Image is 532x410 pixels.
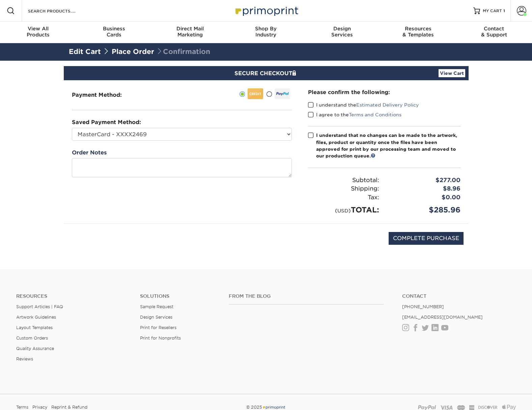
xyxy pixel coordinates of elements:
[16,304,63,309] a: Support Articles | FAQ
[384,176,466,185] div: $277.00
[384,204,466,215] div: $285.96
[76,26,152,38] div: Cards
[380,26,456,38] div: & Templates
[303,204,384,215] div: TOTAL:
[16,325,53,330] a: Layout Templates
[303,176,384,185] div: Subtotal:
[228,22,304,43] a: Shop ByIndustry
[76,26,152,32] span: Business
[439,69,465,77] a: View Cart
[72,92,138,98] h3: Payment Method:
[503,8,505,13] span: 1
[234,70,298,77] span: SECURE CHECKOUT
[402,293,516,299] a: Contact
[152,22,228,43] a: Direct MailMarketing
[228,26,304,38] div: Industry
[456,22,532,43] a: Contact& Support
[228,26,304,32] span: Shop By
[456,26,532,38] div: & Support
[152,26,228,38] div: Marketing
[112,48,154,56] a: Place Order
[16,315,56,320] a: Artwork Guidelines
[16,356,33,361] a: Reviews
[456,26,532,32] span: Contact
[384,184,466,193] div: $8.96
[384,193,466,202] div: $0.00
[308,88,460,96] div: Please confirm the following:
[402,315,483,320] a: [EMAIL_ADDRESS][DOMAIN_NAME]
[304,26,380,38] div: Services
[356,102,419,108] a: Estimated Delivery Policy
[140,293,218,299] h4: Solutions
[16,346,54,351] a: Quality Assurance
[140,304,173,309] a: Sample Request
[232,3,300,18] img: Primoprint
[304,22,380,43] a: DesignServices
[27,7,93,15] input: SEARCH PRODUCTS.....
[335,208,351,213] small: (USD)
[308,101,419,108] label: I understand the
[262,405,286,410] img: Primoprint
[308,111,401,118] label: I agree to the
[304,26,380,32] span: Design
[72,149,107,157] label: Order Notes
[483,8,502,14] span: MY CART
[380,22,456,43] a: Resources& Templates
[76,22,152,43] a: BusinessCards
[16,335,48,341] a: Custom Orders
[152,26,228,32] span: Direct Mail
[140,335,181,341] a: Print for Nonprofits
[69,48,101,56] a: Edit Cart
[389,232,464,245] input: COMPLETE PURCHASE
[349,112,401,117] a: Terms and Conditions
[303,184,384,193] div: Shipping:
[140,325,176,330] a: Print for Resellers
[402,304,444,309] a: [PHONE_NUMBER]
[316,132,460,159] div: I understand that no changes can be made to the artwork, files, product or quantity once the file...
[229,293,384,299] h4: From the Blog
[303,193,384,202] div: Tax:
[72,118,141,126] label: Saved Payment Method:
[140,315,172,320] a: Design Services
[16,293,130,299] h4: Resources
[380,26,456,32] span: Resources
[156,48,210,56] span: Confirmation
